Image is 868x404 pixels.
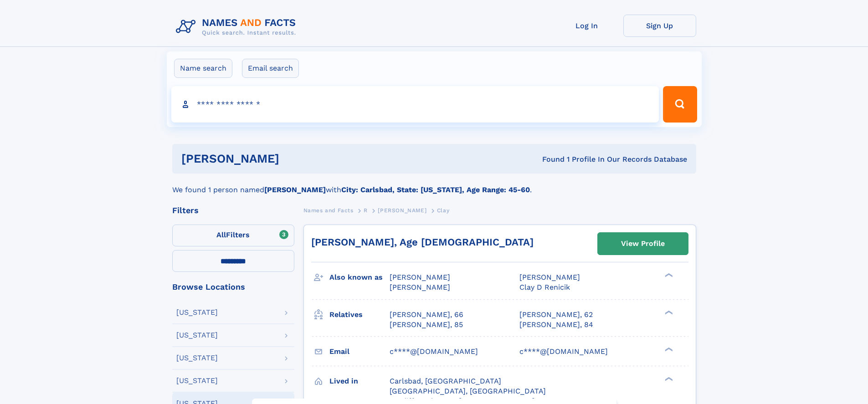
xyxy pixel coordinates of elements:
[621,233,665,254] div: View Profile
[390,387,546,395] span: [GEOGRAPHIC_DATA], [GEOGRAPHIC_DATA]
[176,332,218,339] div: [US_STATE]
[171,86,659,123] input: search input
[303,205,354,216] a: Names and Facts
[411,154,687,164] div: Found 1 Profile In Our Records Database
[550,15,623,37] a: Log In
[519,283,570,291] span: Clay D Renicik
[519,273,580,281] span: [PERSON_NAME]
[264,185,326,194] b: [PERSON_NAME]
[390,310,463,320] a: [PERSON_NAME], 66
[378,205,426,216] a: [PERSON_NAME]
[519,320,593,330] a: [PERSON_NAME], 84
[598,233,688,255] a: View Profile
[341,185,530,194] b: City: Carlsbad, State: [US_STATE], Age Range: 45-60
[378,207,426,214] span: [PERSON_NAME]
[172,225,294,246] label: Filters
[311,236,534,248] a: [PERSON_NAME], Age [DEMOGRAPHIC_DATA]
[390,273,450,281] span: [PERSON_NAME]
[663,86,697,123] button: Search Button
[176,354,218,362] div: [US_STATE]
[364,207,368,214] span: R
[364,205,368,216] a: R
[181,153,411,164] h1: [PERSON_NAME]
[390,283,450,291] span: [PERSON_NAME]
[174,59,232,78] label: Name search
[172,283,294,291] div: Browse Locations
[390,377,501,385] span: Carlsbad, [GEOGRAPHIC_DATA]
[519,310,593,320] a: [PERSON_NAME], 62
[172,206,294,215] div: Filters
[242,59,299,78] label: Email search
[329,307,390,322] h3: Relatives
[172,174,696,195] div: We found 1 person named with .
[329,270,390,285] h3: Also known as
[663,346,673,352] div: ❯
[663,272,673,278] div: ❯
[623,15,696,37] a: Sign Up
[437,207,449,214] span: Clay
[176,309,218,316] div: [US_STATE]
[176,377,218,384] div: [US_STATE]
[663,309,673,315] div: ❯
[329,373,390,389] h3: Lived in
[329,344,390,359] h3: Email
[663,376,673,382] div: ❯
[216,230,226,239] span: All
[390,320,463,330] a: [PERSON_NAME], 85
[172,15,303,39] img: Logo Names and Facts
